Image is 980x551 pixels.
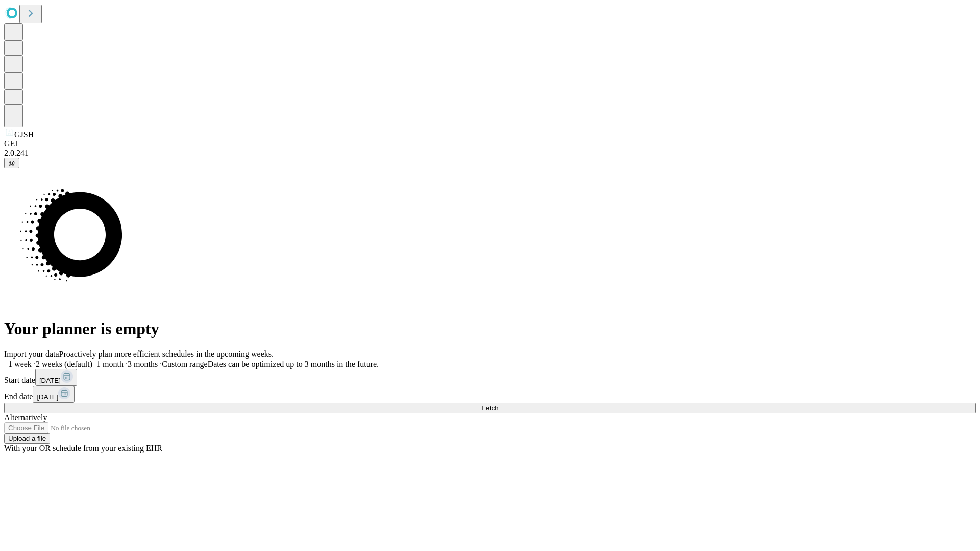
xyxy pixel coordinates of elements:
button: [DATE] [33,386,75,403]
span: Dates can be optimized up to 3 months in the future. [208,360,379,368]
span: Import your data [4,349,59,358]
h1: Your planner is empty [4,319,976,338]
span: 2 weeks (default) [36,360,92,368]
button: [DATE] [35,369,77,386]
span: 1 month [96,360,124,368]
span: [DATE] [37,393,58,401]
span: GJSH [14,130,34,139]
span: With your OR schedule from your existing EHR [4,444,162,453]
span: [DATE] [39,377,61,384]
span: Alternatively [4,413,47,422]
span: 1 week [8,360,32,368]
div: 2.0.241 [4,148,976,158]
span: Custom range [162,360,207,368]
div: End date [4,386,976,403]
div: GEI [4,139,976,148]
span: Fetch [481,404,498,412]
span: 3 months [128,360,158,368]
span: Proactively plan more efficient schedules in the upcoming weeks. [59,349,274,358]
button: @ [4,158,19,168]
span: @ [8,159,15,167]
div: Start date [4,369,976,386]
button: Fetch [4,403,976,413]
button: Upload a file [4,433,50,444]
